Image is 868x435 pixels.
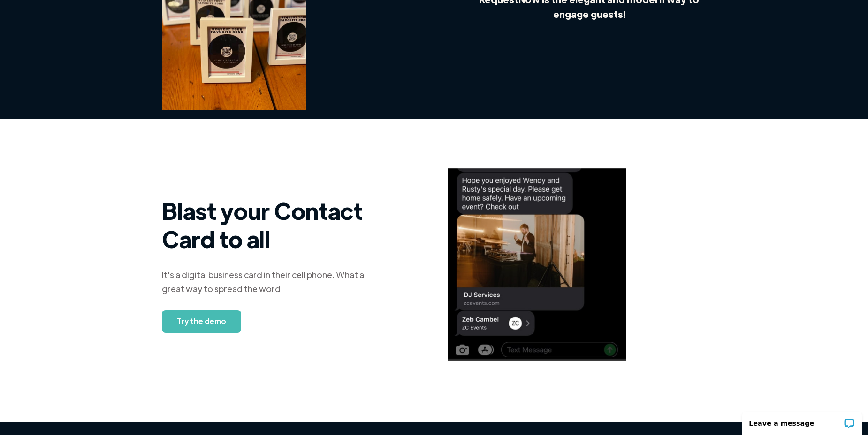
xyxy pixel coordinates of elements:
[736,405,868,435] iframe: LiveChat chat widget
[162,196,363,253] strong: Blast your Contact Card to all
[162,310,241,333] a: Try the demo
[162,268,378,296] div: It's a digital business card in their cell phone. What a great way to spread the word.
[448,168,626,361] img: screenshot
